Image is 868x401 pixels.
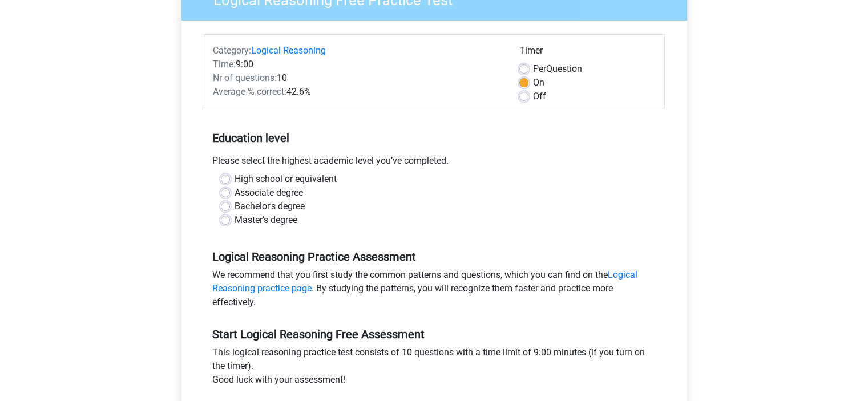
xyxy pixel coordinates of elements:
div: 9:00 [204,58,511,71]
label: On [533,76,544,90]
div: Timer [519,44,656,62]
h5: Logical Reasoning Practice Assessment [212,250,656,264]
label: Associate degree [235,186,303,200]
label: Off [533,90,546,103]
div: We recommend that you first study the common patterns and questions, which you can find on the . ... [204,268,665,314]
h5: Education level [212,127,656,149]
a: Logical Reasoning [251,45,326,56]
div: Please select the highest academic level you’ve completed. [204,154,665,172]
label: High school or equivalent [235,172,337,186]
span: Time: [213,59,236,70]
div: This logical reasoning practice test consists of 10 questions with a time limit of 9:00 minutes (... [204,346,665,391]
span: Category: [213,45,251,56]
span: Per [533,63,546,74]
label: Master's degree [235,213,297,227]
span: Nr of questions: [213,72,277,83]
div: 10 [204,71,511,85]
h5: Start Logical Reasoning Free Assessment [212,327,656,341]
label: Bachelor's degree [235,200,305,213]
label: Question [533,62,582,76]
span: Average % correct: [213,86,286,97]
div: 42.6% [204,85,511,99]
